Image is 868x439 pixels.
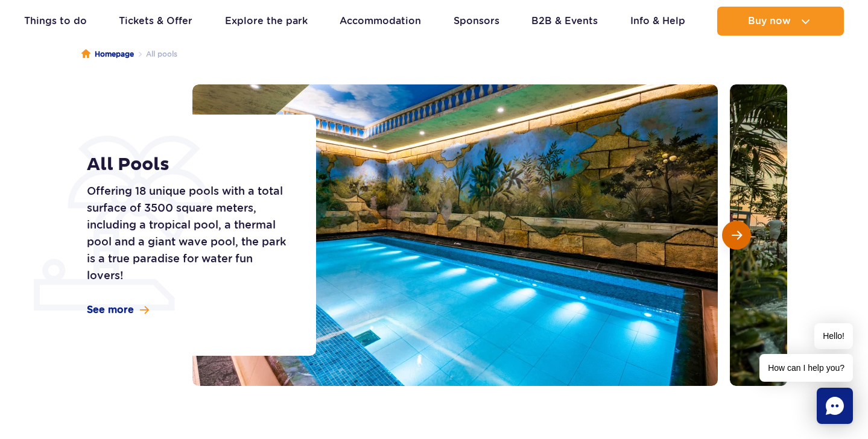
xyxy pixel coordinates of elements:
a: Sponsors [454,7,499,36]
button: Next slide [722,221,751,250]
span: See more [87,303,134,317]
a: Homepage [81,48,134,60]
span: Buy now [748,16,791,27]
button: Buy now [717,7,844,36]
h1: All Pools [87,154,289,175]
a: Info & Help [630,7,685,36]
a: Accommodation [340,7,421,36]
a: Tickets & Offer [119,7,192,36]
span: Hello! [814,323,853,349]
div: Chat [817,388,853,424]
a: B2B & Events [531,7,598,36]
img: Warm indoor pool with tropical murals on the walls [192,84,718,386]
li: All pools [134,48,177,60]
a: See more [87,303,149,317]
a: Explore the park [225,7,308,36]
span: How can I help you? [759,354,853,382]
a: Things to do [24,7,87,36]
p: Offering 18 unique pools with a total surface of 3500 square meters, including a tropical pool, a... [87,183,289,284]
